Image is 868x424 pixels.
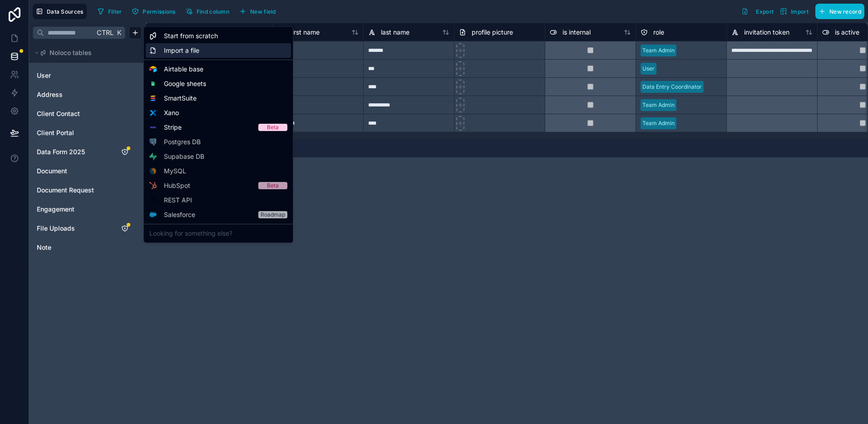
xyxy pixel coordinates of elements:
[149,138,157,146] img: Postgres logo
[164,123,182,132] span: Stripe
[164,79,206,88] span: Google sheets
[164,181,190,190] span: HubSpot
[149,124,157,131] img: Stripe logo
[267,182,279,189] div: Beta
[267,124,279,131] div: Beta
[164,94,197,103] span: SmartSuite
[149,167,157,175] img: MySQL logo
[149,182,156,189] img: HubSpot logo
[164,210,195,219] span: Salesforce
[149,81,157,86] img: Google sheets logo
[149,66,157,73] img: Airtable logo
[149,197,157,204] img: API icon
[149,153,157,160] img: Supabase logo
[261,211,285,218] div: Roadmap
[149,109,157,116] img: Xano logo
[164,167,186,176] span: MySQL
[164,108,179,117] span: Xano
[149,212,157,217] img: Salesforce
[164,137,201,146] span: Postgres DB
[164,46,199,55] span: Import a file
[146,226,291,241] div: Looking for something else?
[164,196,192,205] span: REST API
[164,65,203,74] span: Airtable base
[164,31,218,40] span: Start from scratch
[149,95,157,102] img: SmartSuite
[164,152,204,161] span: Supabase DB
